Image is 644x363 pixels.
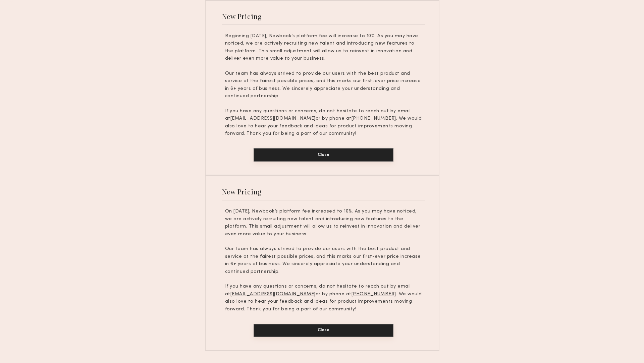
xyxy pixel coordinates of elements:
div: New Pricing [222,12,262,21]
p: On [DATE], Newbook’s platform fee increased to 10%. As you may have noticed, we are actively recr... [225,208,422,238]
div: New Pricing [222,187,262,196]
u: [EMAIL_ADDRESS][DOMAIN_NAME] [230,292,316,296]
p: Our team has always strived to provide our users with the best product and service at the fairest... [225,245,422,276]
p: Our team has always strived to provide our users with the best product and service at the fairest... [225,70,422,100]
button: Close [254,324,393,337]
p: If you have any questions or concerns, do not hesitate to reach out by email at or by phone at . ... [225,283,422,313]
p: If you have any questions or concerns, do not hesitate to reach out by email at or by phone at . ... [225,108,422,138]
u: [PHONE_NUMBER] [352,292,396,296]
p: Beginning [DATE], Newbook’s platform fee will increase to 10%. As you may have noticed, we are ac... [225,33,422,63]
u: [EMAIL_ADDRESS][DOMAIN_NAME] [230,116,316,121]
u: [PHONE_NUMBER] [352,116,396,121]
button: Close [254,148,393,162]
